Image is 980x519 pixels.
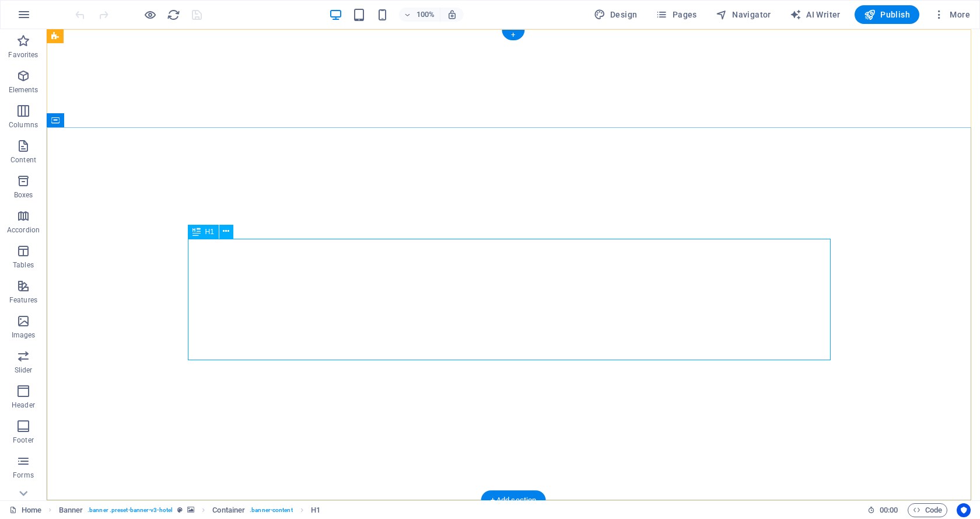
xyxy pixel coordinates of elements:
[14,190,33,200] p: Boxes
[9,120,38,130] p: Columns
[785,5,845,24] button: AI Writer
[888,506,890,514] span: :
[933,9,970,20] span: More
[167,8,180,22] i: Reload page
[166,8,180,22] button: reload
[9,503,41,517] a: Click to cancel selection. Double-click to open Pages
[790,9,841,20] span: AI Writer
[12,400,35,410] p: Header
[399,8,440,22] button: 100%
[929,5,975,24] button: More
[177,507,183,513] i: This element is a customizable preset
[205,228,214,235] span: H1
[187,507,194,513] i: This element contains a background
[711,5,776,24] button: Navigator
[589,5,642,24] div: Design (Ctrl+Alt+Y)
[880,503,898,517] span: 00 00
[594,9,638,20] span: Design
[13,436,34,445] p: Footer
[143,8,157,22] button: Click here to leave preview mode and continue editing
[9,85,38,95] p: Elements
[250,503,292,517] span: . banner-content
[908,503,947,517] button: Code
[589,5,642,24] button: Design
[656,9,696,20] span: Pages
[8,50,38,60] p: Favorites
[481,490,546,510] div: + Add section
[867,503,898,517] h6: Session time
[9,295,37,305] p: Features
[10,155,36,165] p: Content
[716,9,771,20] span: Navigator
[87,503,173,517] span: . banner .preset-banner-v3-hotel
[447,9,457,20] i: On resize automatically adjust zoom level to fit chosen device.
[651,5,701,24] button: Pages
[416,8,435,22] h6: 100%
[7,225,40,235] p: Accordion
[13,260,34,270] p: Tables
[59,503,320,517] nav: breadcrumb
[913,503,942,517] span: Code
[864,9,910,20] span: Publish
[502,30,524,40] div: +
[212,503,245,517] span: Click to select. Double-click to edit
[12,330,36,340] p: Images
[13,471,34,480] p: Forms
[59,503,83,517] span: Click to select. Double-click to edit
[855,5,919,24] button: Publish
[15,365,33,375] p: Slider
[311,503,320,517] span: Click to select. Double-click to edit
[957,503,971,517] button: Usercentrics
